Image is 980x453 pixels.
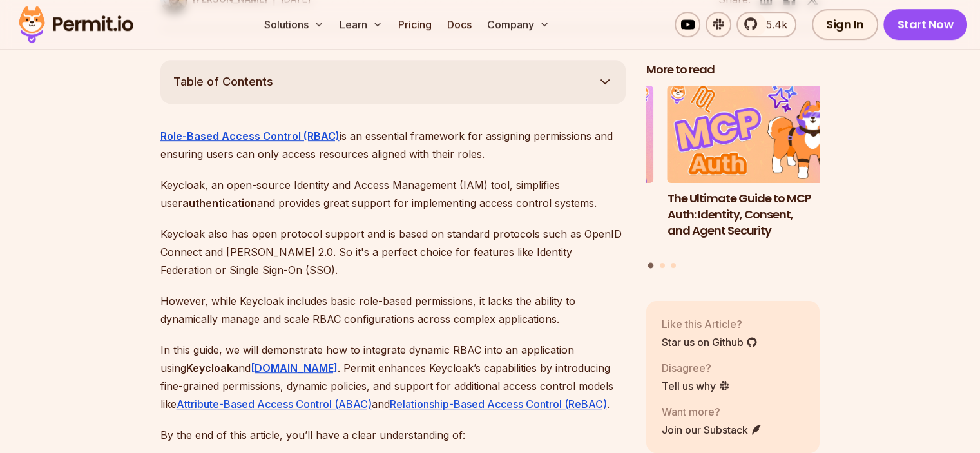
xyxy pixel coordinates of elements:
[883,9,968,40] a: Start Now
[160,225,626,279] p: Keycloak also has open protocol support and is based on standard protocols such as OpenID Connect...
[160,426,626,444] p: By the end of this article, you’ll have a clear understanding of:
[334,12,388,37] button: Learn
[479,191,653,255] h3: Human-in-the-Loop for AI Agents: Best Practices, Frameworks, Use Cases, and Demo
[646,62,820,78] h2: More to read
[182,197,257,209] strong: authentication
[259,12,329,37] button: Solutions
[662,422,762,438] a: Join our Substack
[648,263,654,269] button: Go to slide 1
[660,263,665,268] button: Go to slide 2
[671,263,676,268] button: Go to slide 3
[442,12,477,37] a: Docs
[662,334,758,350] a: Star us on Github
[662,360,730,376] p: Disagree?
[668,191,841,238] h3: The Ultimate Guide to MCP Auth: Identity, Consent, and Agent Security
[177,398,372,410] a: Attribute-Based Access Control (ABAC)
[662,404,762,419] p: Want more?
[668,86,841,184] img: The Ultimate Guide to MCP Auth: Identity, Consent, and Agent Security
[662,378,730,394] a: Tell us why
[160,341,626,413] p: In this guide, we will demonstrate how to integrate dynamic RBAC into an application using and . ...
[812,9,878,40] a: Sign In
[479,86,653,184] img: Human-in-the-Loop for AI Agents: Best Practices, Frameworks, Use Cases, and Demo
[736,12,796,37] a: 5.4k
[173,73,273,91] span: Table of Contents
[160,127,626,163] p: is an essential framework for assigning permissions and ensuring users can only access resources ...
[479,86,653,255] li: 3 of 3
[668,86,841,255] a: The Ultimate Guide to MCP Auth: Identity, Consent, and Agent SecurityThe Ultimate Guide to MCP Au...
[160,130,340,142] a: Role-Based Access Control (RBAC)
[482,12,555,37] button: Company
[393,12,437,37] a: Pricing
[251,361,338,374] a: [DOMAIN_NAME]
[668,86,841,255] li: 1 of 3
[390,398,607,410] a: Relationship-Based Access Control (ReBAC)
[160,176,626,212] p: Keycloak, an open-source Identity and Access Management (IAM) tool, simplifies user and provides ...
[186,361,233,374] strong: Keycloak
[662,316,758,332] p: Like this Article?
[160,60,626,104] button: Table of Contents
[758,17,787,32] span: 5.4k
[13,3,139,46] img: Permit logo
[646,86,820,271] div: Posts
[160,292,626,328] p: However, while Keycloak includes basic role-based permissions, it lacks the ability to dynamicall...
